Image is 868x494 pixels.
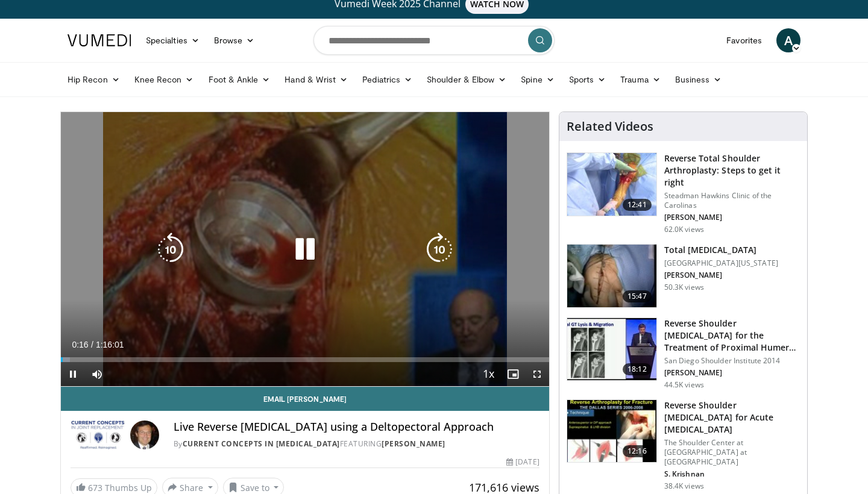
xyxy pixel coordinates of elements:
[61,362,85,386] button: Pause
[477,362,501,386] button: Playback Rate
[664,438,800,467] p: The Shoulder Center at [GEOGRAPHIC_DATA] at [GEOGRAPHIC_DATA]
[776,28,800,52] a: A
[664,481,704,491] p: 38.4K views
[382,439,445,449] a: [PERSON_NAME]
[183,439,340,449] a: Current Concepts in [MEDICAL_DATA]
[61,387,549,411] a: Email [PERSON_NAME]
[664,152,800,189] h3: Reverse Total Shoulder Arthroplasty: Steps to get it right
[355,67,420,92] a: Pediatrics
[567,399,800,491] a: 12:16 Reverse Shoulder [MEDICAL_DATA] for Acute [MEDICAL_DATA] The Shoulder Center at [GEOGRAPHIC...
[61,357,549,362] div: Progress Bar
[567,244,800,308] a: 15:47 Total [MEDICAL_DATA] [GEOGRAPHIC_DATA][US_STATE] [PERSON_NAME] 50.3K views
[664,368,800,378] p: [PERSON_NAME]
[127,67,201,92] a: Knee Recon
[668,67,729,92] a: Business
[313,26,555,55] input: Search topics, interventions
[567,119,653,134] h4: Related Videos
[174,439,539,449] div: By FEATURING
[88,482,102,493] span: 673
[420,67,514,92] a: Shoulder & Elbow
[664,469,800,479] p: S. Krishnan
[567,245,656,307] img: 38826_0000_3.png.150x105_q85_crop-smart_upscale.jpg
[623,363,652,375] span: 18:12
[664,380,704,390] p: 44.5K views
[567,317,800,390] a: 18:12 Reverse Shoulder [MEDICAL_DATA] for the Treatment of Proximal Humeral … San Diego Shoulder ...
[664,283,704,292] p: 50.3K views
[525,362,549,386] button: Fullscreen
[567,153,656,216] img: 326034_0000_1.png.150x105_q85_crop-smart_upscale.jpg
[664,356,800,366] p: San Diego Shoulder Institute 2014
[567,400,656,463] img: butch_reverse_arthroplasty_3.png.150x105_q85_crop-smart_upscale.jpg
[60,67,127,92] a: Hip Recon
[567,318,656,381] img: Q2xRg7exoPLTwO8X4xMDoxOjA4MTsiGN.150x105_q85_crop-smart_upscale.jpg
[139,28,207,52] a: Specialties
[201,67,278,92] a: Foot & Ankle
[664,213,800,222] p: [PERSON_NAME]
[664,258,778,268] p: [GEOGRAPHIC_DATA][US_STATE]
[61,112,549,387] video-js: Video Player
[567,152,800,234] a: 12:41 Reverse Total Shoulder Arthroplasty: Steps to get it right Steadman Hawkins Clinic of the C...
[72,340,88,349] span: 0:16
[501,362,525,386] button: Enable picture-in-picture mode
[174,421,539,434] h4: Live Reverse [MEDICAL_DATA] using a Deltopectoral Approach
[623,199,652,211] span: 12:41
[506,457,539,467] div: [DATE]
[130,421,159,449] img: Avatar
[664,317,800,354] h3: Reverse Shoulder [MEDICAL_DATA] for the Treatment of Proximal Humeral …
[91,340,93,349] span: /
[623,290,652,302] span: 15:47
[514,67,561,92] a: Spine
[96,340,124,349] span: 1:16:01
[664,244,778,256] h3: Total [MEDICAL_DATA]
[719,28,769,52] a: Favorites
[664,399,800,436] h3: Reverse Shoulder [MEDICAL_DATA] for Acute [MEDICAL_DATA]
[207,28,262,52] a: Browse
[68,34,131,46] img: VuMedi Logo
[664,270,778,280] p: [PERSON_NAME]
[664,225,704,234] p: 62.0K views
[623,445,652,457] span: 12:16
[85,362,109,386] button: Mute
[277,67,355,92] a: Hand & Wrist
[71,421,125,449] img: Current Concepts in Joint Replacement
[562,67,614,92] a: Sports
[613,67,668,92] a: Trauma
[664,191,800,210] p: Steadman Hawkins Clinic of the Carolinas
